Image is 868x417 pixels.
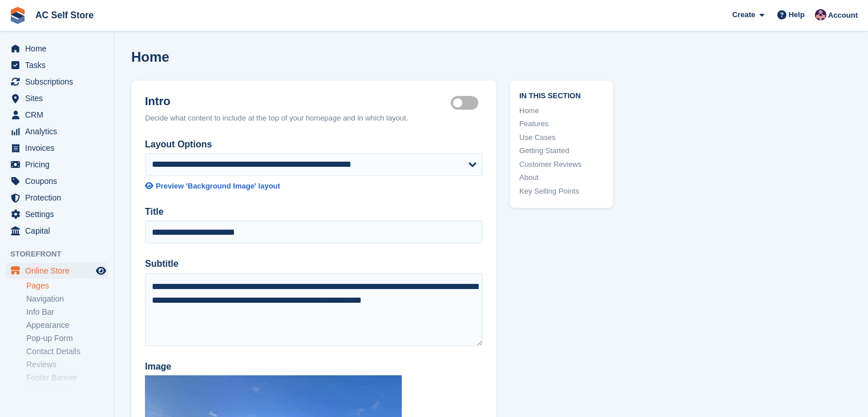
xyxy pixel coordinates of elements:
[6,107,108,123] a: menu
[26,372,108,383] a: Footer Banner
[25,157,94,173] span: Pricing
[26,307,108,318] a: Info Bar
[6,57,108,73] a: menu
[519,132,604,143] a: Use Cases
[6,206,108,222] a: menu
[6,173,108,189] a: menu
[145,181,483,192] a: Preview 'Background Image' layout
[145,360,483,374] label: Image
[25,41,94,57] span: Home
[519,186,604,197] a: Key Selling Points
[519,118,604,130] a: Features
[26,333,108,344] a: Pop-up Form
[26,346,108,357] a: Contact Details
[519,159,604,170] a: Customer Reviews
[25,140,94,156] span: Invoices
[25,123,94,139] span: Analytics
[6,41,108,57] a: menu
[9,7,26,24] img: stora-icon-8386f47178a22dfd0bd8f6a31ec36ba5ce8667c1dd55bd0f319d3a0aa187defe.svg
[451,102,483,104] label: Hero section active
[26,320,108,331] a: Appearance
[519,90,604,101] span: In this section
[145,205,483,219] label: Title
[25,57,94,73] span: Tasks
[25,190,94,206] span: Protection
[6,157,108,173] a: menu
[6,140,108,156] a: menu
[10,248,114,260] span: Storefront
[6,90,108,106] a: menu
[519,145,604,157] a: Getting Started
[156,181,280,192] div: Preview 'Background Image' layout
[131,49,169,65] h1: Home
[6,74,108,90] a: menu
[94,264,108,278] a: Preview store
[732,9,755,21] span: Create
[145,94,451,108] h2: Intro
[26,386,108,396] a: Configuration
[26,294,108,304] a: Navigation
[6,263,108,279] a: menu
[25,107,94,123] span: CRM
[25,223,94,239] span: Capital
[6,223,108,239] a: menu
[145,138,483,151] label: Layout Options
[519,105,604,117] a: Home
[815,9,826,21] img: Ted Cox
[25,74,94,90] span: Subscriptions
[6,123,108,139] a: menu
[31,6,98,25] a: AC Self Store
[145,257,483,271] label: Subtitle
[6,190,108,206] a: menu
[145,113,483,124] div: Decide what content to include at the top of your homepage and in which layout.
[25,173,94,189] span: Coupons
[26,359,108,370] a: Reviews
[519,172,604,183] a: About
[789,9,805,21] span: Help
[828,10,858,21] span: Account
[25,206,94,222] span: Settings
[25,90,94,106] span: Sites
[25,263,94,279] span: Online Store
[26,280,108,291] a: Pages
